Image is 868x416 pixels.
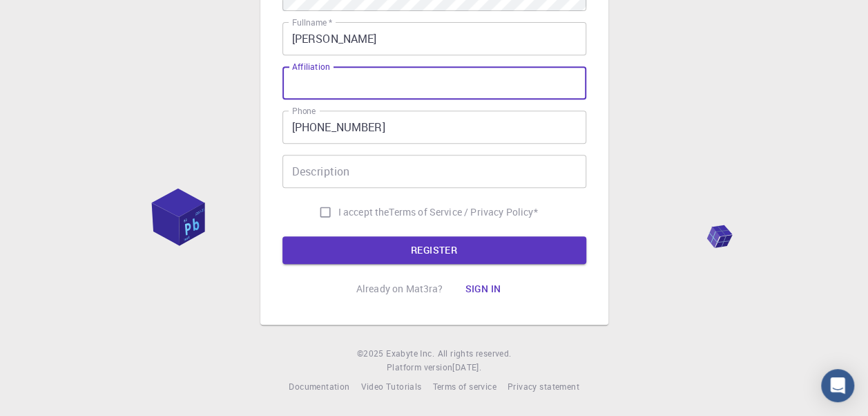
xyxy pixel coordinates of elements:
[432,381,496,392] span: Terms of service
[282,236,586,264] button: REGISTER
[452,361,481,372] span: [DATE] .
[432,380,496,394] a: Terms of service
[289,381,349,392] span: Documentation
[437,347,511,361] span: All rights reserved.
[338,205,389,219] span: I accept the
[386,348,434,359] span: Exabyte Inc.
[389,205,537,219] a: Terms of Service / Privacy Policy*
[508,380,579,394] a: Privacy statement
[292,61,329,73] label: Affiliation
[357,347,386,361] span: © 2025
[360,381,421,392] span: Video Tutorials
[508,381,579,392] span: Privacy statement
[389,205,537,219] p: Terms of Service / Privacy Policy *
[386,347,434,361] a: Exabyte Inc.
[289,380,349,394] a: Documentation
[387,361,452,375] span: Platform version
[292,17,332,28] label: Fullname
[360,380,421,394] a: Video Tutorials
[821,369,854,402] div: Open Intercom Messenger
[454,275,512,303] button: Sign in
[452,361,481,375] a: [DATE].
[356,282,443,296] p: Already on Mat3ra?
[292,105,316,117] label: Phone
